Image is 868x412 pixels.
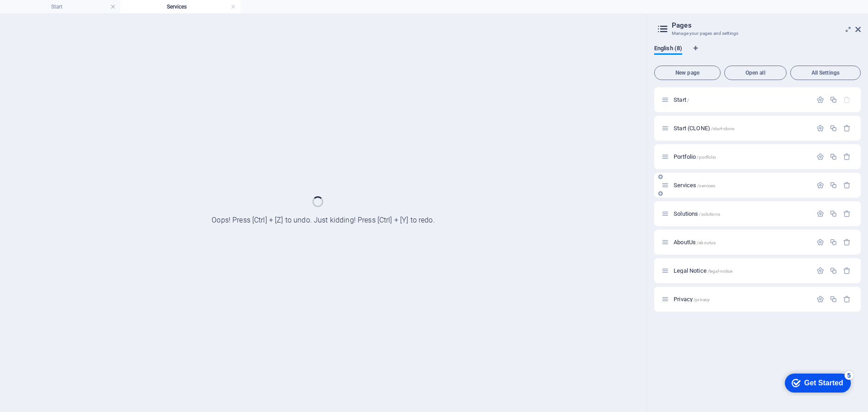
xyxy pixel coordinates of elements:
[674,210,720,217] span: Click to open page
[816,238,824,246] div: Settings
[654,45,861,62] div: Language Tabs
[816,96,824,104] div: Settings
[27,10,66,18] div: Get Started
[816,210,824,218] div: Settings
[708,269,733,274] span: /legal-notice
[671,97,812,103] div: Start/
[794,70,857,76] span: All Settings
[843,295,851,303] div: Remove
[671,125,812,131] div: Start (CLONE)/start-clone
[843,267,851,275] div: Remove
[830,153,837,161] div: Duplicate
[674,182,715,189] span: Click to open page
[843,210,851,218] div: Remove
[674,96,689,103] span: Click to open page
[843,96,851,104] div: The startpage cannot be deleted
[7,5,73,24] div: Get Started 5 items remaining, 0% complete
[67,2,76,11] div: 5
[671,268,812,274] div: Legal Notice/legal-notice
[728,70,783,76] span: Open all
[697,240,716,245] span: /aboutus
[672,21,861,29] h2: Pages
[830,295,837,303] div: Duplicate
[816,267,824,275] div: Settings
[724,66,787,80] button: Open all
[699,212,720,217] span: /solutions
[816,295,824,303] div: Settings
[671,239,812,245] div: AboutUs/aboutus
[120,2,241,12] h4: Services
[693,297,710,302] span: /privacy
[830,181,837,189] div: Duplicate
[816,153,824,161] div: Settings
[674,239,716,246] span: Click to open page
[843,153,851,161] div: Remove
[671,296,812,302] div: Privacy/privacy
[816,181,824,189] div: Settings
[816,124,824,132] div: Settings
[658,70,717,76] span: New page
[830,124,837,132] div: Duplicate
[843,238,851,246] div: Remove
[830,210,837,218] div: Duplicate
[830,238,837,246] div: Duplicate
[711,126,735,131] span: /start-clone
[674,153,716,160] span: Click to open page
[697,155,716,160] span: /portfolio
[671,182,812,188] div: Services/services
[843,124,851,132] div: Remove
[674,296,710,303] span: Click to open page
[654,43,682,56] span: English (8)
[697,183,715,188] span: /services
[830,96,837,104] div: Duplicate
[843,181,851,189] div: Remove
[790,66,861,80] button: All Settings
[674,125,734,132] span: Click to open page
[671,154,812,160] div: Portfolio/portfolio
[654,66,721,80] button: New page
[830,267,837,275] div: Duplicate
[672,29,843,38] h3: Manage your pages and settings
[687,98,689,103] span: /
[671,211,812,217] div: Solutions/solutions
[674,267,732,274] span: Click to open page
